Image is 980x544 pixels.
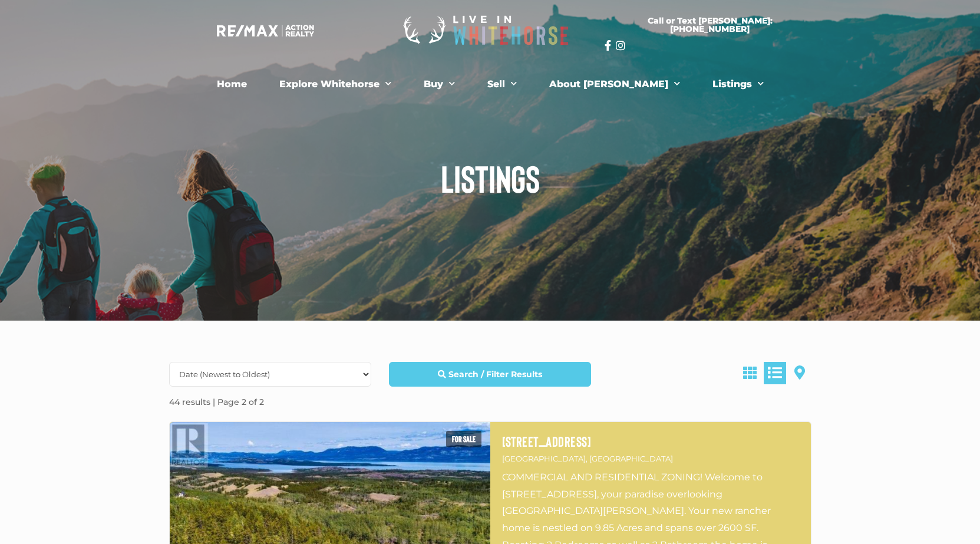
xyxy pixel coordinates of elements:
a: Search / Filter Results [389,362,591,387]
a: About [PERSON_NAME] [540,72,689,96]
span: For sale [446,431,481,447]
a: Explore Whitehorse [270,72,400,96]
a: Listings [704,72,773,96]
a: Home [208,72,256,96]
strong: Search / Filter Results [448,369,542,380]
p: [GEOGRAPHIC_DATA], [GEOGRAPHIC_DATA] [502,452,799,466]
a: Call or Text [PERSON_NAME]: [PHONE_NUMBER] [605,9,816,40]
h1: Listings [160,159,820,197]
span: Call or Text [PERSON_NAME]: [PHONE_NUMBER] [619,17,801,33]
a: Buy [415,72,464,96]
a: Sell [479,72,526,96]
a: [STREET_ADDRESS] [502,434,799,449]
nav: Menu [166,72,814,96]
strong: 44 results | Page 2 of 2 [169,397,264,407]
